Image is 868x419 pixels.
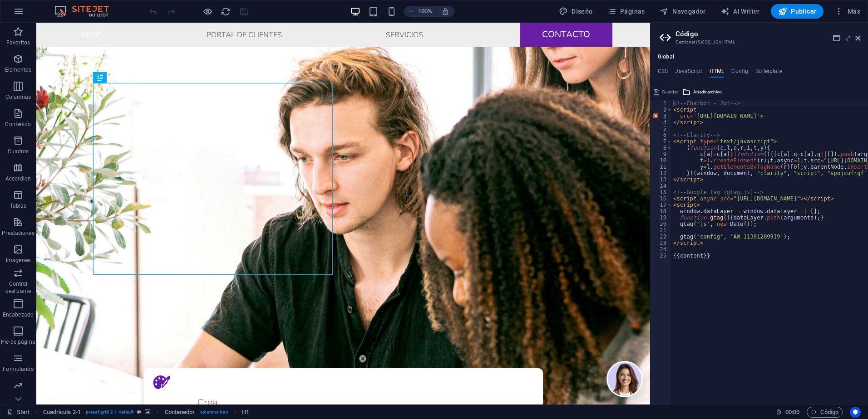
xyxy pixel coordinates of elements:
span: Haz clic para seleccionar y doble clic para editar [165,407,195,418]
p: Elementos [5,66,31,73]
div: 1 [651,100,672,107]
button: Más [831,4,864,19]
div: 9 [651,151,672,157]
p: Prestaciones [2,229,34,237]
i: Al redimensionar, ajustar el nivel de zoom automáticamente para ajustarse al dispositivo elegido. [441,7,449,15]
div: 11 [651,164,672,170]
span: Navegador [660,7,706,16]
p: Favoritos [6,39,30,46]
i: Volver a cargar página [221,6,231,17]
button: Código [807,407,843,418]
h4: CSS [658,68,668,78]
img: Editor Logo [52,6,120,17]
img: agent [572,340,604,373]
p: Pie de página [1,338,35,346]
div: 19 [651,214,672,221]
button: 100% [404,6,436,17]
button: Navegador [656,4,710,19]
h6: 100% [418,6,432,17]
span: Páginas [607,7,645,16]
span: AI Writer [720,7,760,16]
h4: Config [731,68,748,78]
p: Accordion [5,175,31,182]
button: Usercentrics [850,407,861,418]
button: Páginas [604,4,649,19]
p: Columnas [5,93,31,101]
h2: Código [676,30,861,38]
h6: Tiempo de la sesión [776,407,800,418]
div: 13 [651,176,672,183]
div: 23 [651,240,672,246]
div: 12 [651,170,672,176]
span: Más [834,7,860,16]
p: Encabezado [3,311,34,318]
span: Añadir archivo [693,87,722,97]
h4: JavaScript [675,68,702,78]
button: reload [220,6,231,17]
span: Haz clic para seleccionar y doble clic para editar [43,407,81,418]
p: Imágenes [6,257,30,264]
div: 15 [651,189,672,195]
span: Código [811,407,838,418]
p: Cuadros [8,148,29,155]
nav: breadcrumb [43,407,249,418]
div: 21 [651,227,672,234]
button: Haz clic para salir del modo de previsualización y seguir editando [202,6,213,17]
div: 3 [651,113,672,119]
div: 4 [651,119,672,126]
p: Tablas [10,202,27,209]
span: Diseño [559,7,593,16]
span: 00 00 [785,407,799,418]
div: 5 [651,126,672,132]
button: AI Writer [717,4,764,19]
span: Publicar [778,7,817,16]
div: 20 [651,221,672,227]
div: 8 [651,145,672,151]
p: Formularios [3,365,33,373]
h4: HTML [710,68,725,78]
h4: Boilerplate [755,68,782,78]
div: 7 [651,138,672,145]
div: 22 [651,234,672,240]
div: 14 [651,183,672,189]
h3: Gestionar (S)CSS, JS y HTML [676,38,843,46]
i: Este elemento contiene un fondo [145,409,150,414]
div: 10 [651,157,672,164]
p: Marketing [5,393,30,400]
button: Añadir archivo [681,87,723,97]
span: Haz clic para seleccionar y doble clic para editar [242,407,249,418]
button: Diseño [555,4,597,19]
div: 6 [651,132,672,138]
h4: Global [658,54,674,61]
button: Publicar [771,4,824,19]
p: Contenido [5,121,31,128]
div: 25 [651,253,672,259]
span: . columns-box [198,407,227,418]
i: Este elemento es un preajuste personalizable [137,409,141,414]
div: 16 [651,195,672,202]
div: 17 [651,202,672,208]
div: 24 [651,246,672,253]
a: Haz clic para cancelar la selección y doble clic para abrir páginas [7,407,30,418]
span: : [792,409,793,415]
div: 2 [651,107,672,113]
div: 18 [651,208,672,214]
span: . preset-grid-2-1-default [84,407,133,418]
